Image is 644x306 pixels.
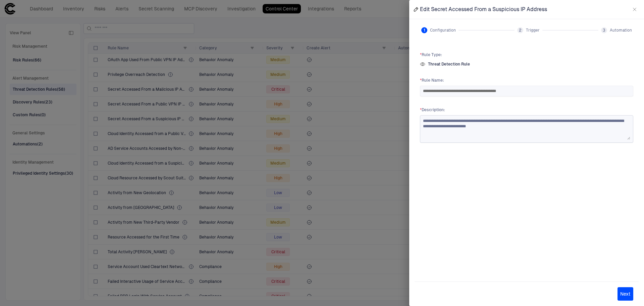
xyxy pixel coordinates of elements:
span: Edit Secret Accessed From a Suspicious IP Address [420,6,547,13]
span: Configuration [430,28,456,33]
span: Rule Type : [420,52,633,57]
span: Rule Name : [420,78,633,83]
span: Automation [610,28,632,33]
span: Threat Detection Rule [428,61,470,67]
span: 3 [603,28,605,33]
span: 2 [519,28,522,33]
button: Next [618,287,633,301]
span: 1 [424,28,425,33]
span: Description : [420,107,633,113]
span: Trigger [526,28,540,33]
